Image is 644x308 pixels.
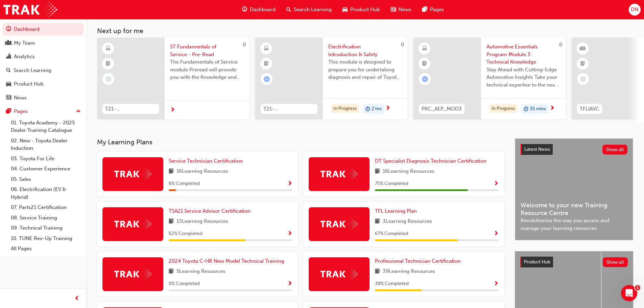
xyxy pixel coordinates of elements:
[365,105,370,114] span: duration-icon
[6,54,11,60] span: chart-icon
[14,108,28,115] div: Pages
[631,6,638,14] span: DN
[176,167,228,176] span: 16 Learning Resources
[14,80,44,88] div: Product Hub
[422,5,427,14] span: pages-icon
[3,2,57,17] a: Trak
[621,285,637,301] iframe: Intercom live chat
[515,138,633,240] a: Latest NewsShow allWelcome to your new Training Resource CentreRevolutionise the way you access a...
[76,107,81,116] span: up-icon
[385,3,417,17] a: news-iconNews
[494,180,499,188] button: Show Progress
[375,280,409,288] span: 38 % Completed
[264,60,269,68] span: booktick-icon
[287,230,292,238] button: Show Progress
[8,118,84,136] a: 01. Toyota Academy - 2025 Dealer Training Catalogue
[422,76,428,82] span: learningRecordVerb_ATTEMPT-icon
[635,285,640,290] span: 1
[401,42,404,48] span: 0
[169,217,174,226] span: book-icon
[8,136,84,153] a: 02. New - Toyota Dealer Induction
[375,207,420,215] a: TFL Learning Plan
[337,3,385,17] a: car-iconProduct Hub
[6,40,11,46] span: people-icon
[3,64,84,77] a: Search Learning
[169,208,251,214] span: TSA21 Service Advisor Certification
[114,219,151,229] img: Trak
[320,269,358,279] img: Trak
[169,167,174,176] span: book-icon
[8,202,84,213] a: 07. Parts21 Certification
[6,95,11,101] span: news-icon
[375,158,486,164] span: DT Specialist Diagnosis Technician Certification
[287,231,292,237] span: Show Progress
[430,6,444,14] span: Pages
[97,38,249,119] a: 0T21-STFOS_PRE_READST Fundamentals of Service - Pre-ReadThe Fundamentals of Service module Prerea...
[8,213,84,223] a: 08. Service Training
[530,105,546,113] span: 35 mins
[114,269,151,279] img: Trak
[114,169,151,179] img: Trak
[6,68,11,74] span: search-icon
[264,76,270,82] span: learningRecordVerb_ATTEMPT-icon
[375,257,463,265] a: Professional Technician Certification
[3,23,84,35] a: Dashboard
[294,6,332,14] span: Search Learning
[287,181,292,187] span: Show Progress
[3,92,84,104] a: News
[176,267,225,276] span: 5 Learning Resources
[106,60,111,68] span: booktick-icon
[3,105,84,118] button: Pages
[494,231,499,237] span: Show Progress
[169,158,243,164] span: Service Technician Certification
[559,42,562,48] span: 0
[422,60,427,68] span: booktick-icon
[375,267,380,276] span: book-icon
[375,230,408,238] span: 67 % Completed
[375,157,489,165] a: DT Specialist Diagnosis Technician Certification
[170,107,175,113] span: next-icon
[6,109,11,115] span: pages-icon
[3,22,84,105] button: DashboardMy TeamAnalyticsSearch LearningProduct HubNews
[243,42,246,48] span: 0
[281,3,337,17] a: search-iconSearch Learning
[342,5,348,14] span: car-icon
[8,223,84,233] a: 09. Technical Training
[580,60,585,68] span: booktick-icon
[580,44,585,53] span: learningResourceType_INSTRUCTOR_LED-icon
[375,258,461,264] span: Professional Technician Certification
[287,280,292,288] button: Show Progress
[8,233,84,244] a: 10. TUNE Rev-Up Training
[580,105,599,113] span: TFLIAVC
[422,44,427,53] span: learningResourceType_ELEARNING-icon
[375,167,380,176] span: book-icon
[489,104,517,113] div: In Progress
[237,3,281,17] a: guage-iconDashboard
[494,280,499,288] button: Show Progress
[105,105,157,113] span: T21-STFOS_PRE_READ
[486,43,560,66] span: Automotive Essentials Program Module 3: Technical Knowledge
[385,105,390,112] span: next-icon
[8,243,84,254] a: All Pages
[287,281,292,287] span: Show Progress
[169,280,200,288] span: 0 % Completed
[250,6,276,14] span: Dashboard
[242,5,247,14] span: guage-icon
[383,167,434,176] span: 16 Learning Resources
[383,267,435,276] span: 39 Learning Resources
[286,5,291,14] span: search-icon
[169,207,253,215] a: TSA21 Service Advisor Certification
[3,50,84,63] a: Analytics
[106,44,111,53] span: learningResourceType_ELEARNING-icon
[14,67,51,74] div: Search Learning
[6,81,11,87] span: car-icon
[524,146,550,152] span: Latest News
[6,26,11,32] span: guage-icon
[14,53,35,61] div: Analytics
[331,104,359,113] div: In Progress
[486,66,560,89] span: Stay Ahead with Cutting-Edge Automotive Insights Take your technical expertise to the next level ...
[391,5,396,14] span: news-icon
[86,27,644,35] h3: Next up for me
[263,105,315,113] span: T21-FOD_HVIS_PREREQ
